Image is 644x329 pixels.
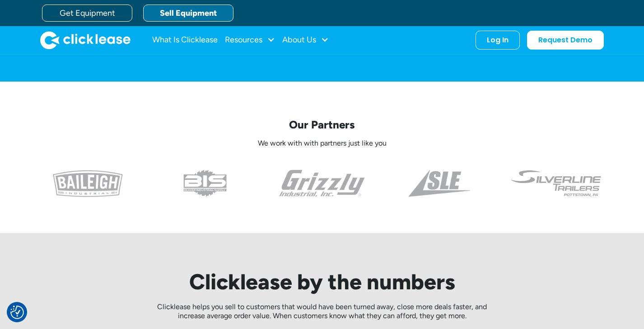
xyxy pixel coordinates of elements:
img: the logo for beaver industrial supply [183,170,227,197]
p: We work with with partners just like you [33,139,611,148]
a: Get Equipment [42,5,132,22]
img: the grizzly industrial inc logo [279,170,365,197]
p: Clicklease helps you sell to customers that would have been turned away, close more deals faster,... [149,302,495,321]
a: What Is Clicklease [152,31,218,49]
button: Consent Preferences [10,306,24,319]
div: About Us [282,31,329,49]
a: home [40,31,131,49]
div: Log In [487,36,509,45]
a: Request Demo [527,31,604,50]
div: Resources [225,31,275,49]
img: Revisit consent button [10,306,24,319]
img: baileigh logo [53,170,123,197]
img: undefined [510,170,602,197]
img: Clicklease logo [40,31,131,49]
a: Sell Equipment [143,5,233,22]
h2: Clicklease by the numbers [149,269,495,295]
p: Our Partners [33,118,611,132]
img: a black and white photo of the side of a triangle [408,170,470,197]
